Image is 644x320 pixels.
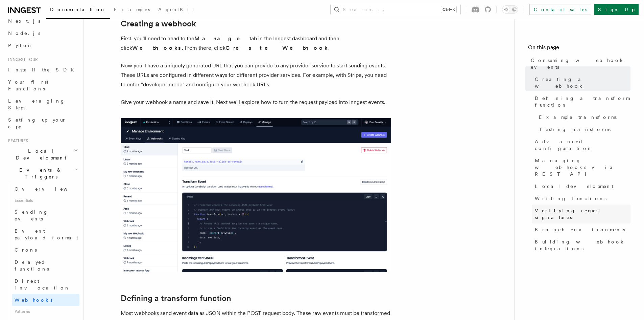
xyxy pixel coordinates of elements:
a: Defining a transform function [532,92,630,111]
span: Setting up your app [8,117,66,129]
span: Patterns [12,306,79,317]
a: AgentKit [154,2,198,18]
p: First, you'll need to head to the tab in the Inngest dashboard and then click . From there, click . [121,34,391,53]
p: Give your webhook a name and save it. Next we'll explore how to turn the request payload into Inn... [121,98,391,107]
span: Python [8,43,33,48]
button: Toggle dark mode [502,5,518,14]
span: Your first Functions [8,79,48,91]
a: Delayed functions [12,256,79,275]
span: Managing webhooks via REST API [535,157,630,177]
a: Testing transforms [536,123,630,135]
span: Advanced configuration [535,138,630,152]
a: Node.js [5,27,79,39]
a: Python [5,39,79,51]
span: Overview [15,186,84,192]
a: Documentation [46,2,110,19]
strong: Webhooks [132,45,182,51]
h4: On this page [528,43,630,54]
span: Verifying request signatures [535,207,630,221]
a: Consuming webhook events [528,54,630,73]
span: Creating a webhook [535,76,630,89]
a: Event payload format [12,225,79,244]
img: Inngest dashboard showing a newly created webhook [121,118,391,272]
button: Search...Ctrl+K [331,4,460,15]
p: Now you'll have a uniquely generated URL that you can provide to any provider service to start se... [121,61,391,89]
strong: Create Webhook [225,45,328,51]
span: Essentials [12,195,79,206]
a: Managing webhooks via REST API [532,154,630,180]
span: AgentKit [158,7,194,12]
span: Defining a transform function [535,95,630,108]
span: Webhooks [15,297,52,303]
a: Next.js [5,15,79,27]
a: Building webhook integrations [532,236,630,255]
button: Events & Triggers [5,164,79,183]
span: Inngest tour [5,57,38,62]
a: Overview [12,183,79,195]
a: Local development [532,180,630,192]
a: Direct invocation [12,275,79,294]
strong: Manage [194,35,249,42]
a: Sign Up [594,4,639,15]
span: Local development [535,183,613,190]
a: Crons [12,244,79,256]
span: Crons [15,247,37,253]
a: Webhooks [12,294,79,306]
span: Testing transforms [539,126,611,133]
a: Examples [110,2,154,18]
span: Documentation [50,7,106,12]
a: Install the SDK [5,64,79,76]
span: Features [5,138,28,144]
a: Verifying request signatures [532,205,630,223]
span: Sending events [15,209,48,221]
span: Local Development [5,148,74,161]
span: Consuming webhook events [531,57,630,70]
span: Leveraging Steps [8,98,65,110]
a: Leveraging Steps [5,95,79,114]
a: Writing functions [532,192,630,205]
kbd: Ctrl+K [441,6,456,13]
span: Branch environments [535,226,625,233]
a: Sending events [12,206,79,225]
span: Writing functions [535,195,606,202]
span: Install the SDK [8,67,78,72]
span: Events & Triggers [5,167,74,180]
a: Defining a transform function [121,294,231,303]
span: Examples [114,7,150,12]
a: Creating a webhook [121,19,196,28]
span: Building webhook integrations [535,238,630,252]
span: Node.js [8,30,40,36]
span: Example transforms [539,114,617,121]
a: Creating a webhook [532,73,630,92]
a: Advanced configuration [532,135,630,154]
span: Delayed functions [15,259,49,272]
a: Branch environments [532,223,630,236]
span: Direct invocation [15,278,70,291]
span: Event payload format [15,228,78,240]
span: Next.js [8,18,40,24]
a: Contact sales [529,4,591,15]
a: Setting up your app [5,114,79,133]
a: Example transforms [536,111,630,123]
a: Your first Functions [5,76,79,95]
button: Local Development [5,145,79,164]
